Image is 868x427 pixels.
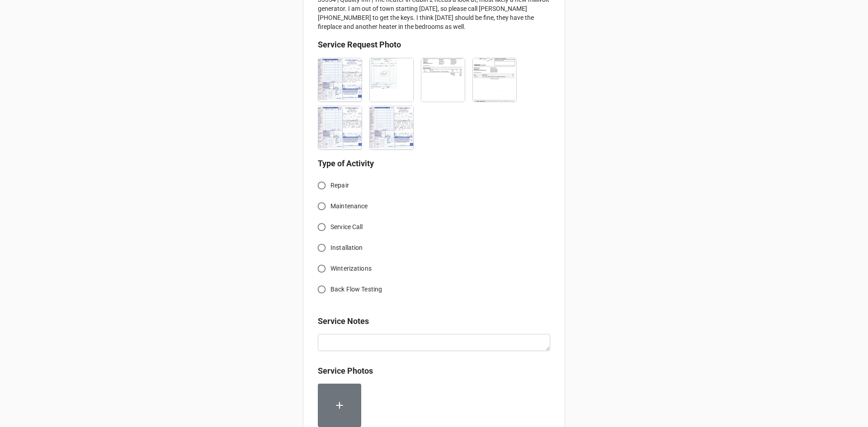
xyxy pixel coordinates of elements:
div: Document_20250918_0001.pdf [472,54,524,102]
div: Document_20251010_0001.pdf [318,102,369,150]
img: gg550XnLOpzKAEIdf8yQIcx9mSy7F7c0FwQe2sHnxCM [318,58,362,102]
div: Document_20250915_0001.pdf [318,54,369,102]
label: Service Notes [318,315,369,328]
span: Back Flow Testing [330,285,382,294]
div: Document_20250915_0002.pdf [369,54,421,102]
img: TiAUDZwinOIcKsxdOmizrpgn3VyDRoCk0bVJwVNqgck [370,58,413,102]
span: Winterizations [330,264,372,273]
span: Repair [330,181,349,190]
div: Document_20250915_0001.pdf [421,54,472,102]
b: Service Request Photo [318,40,401,49]
img: ZFIvZ7GFxpbMrgu325MNOt5qkjXhhQhe5qN3XuQ6oDQ [318,106,362,150]
img: pxRXcsivX_6ybtOSPkhnWzgWKHHS36KPqWyAu-s4LhU [421,58,465,102]
img: 1MfxMte4HzZCSKcl3pyUkBXBwyrUF4sxLIDE-GFCvkc [473,58,516,102]
span: Maintenance [330,202,368,211]
img: -YqM6Ex9VOeMzFvOWng3iFmz6ghkoN_HZvzIXnNiEmE [370,106,413,150]
span: Service Call [330,222,363,232]
div: Document_20251013_0001.pdf [369,102,421,150]
label: Type of Activity [318,157,374,170]
span: Installation [330,243,363,253]
label: Service Photos [318,365,373,377]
